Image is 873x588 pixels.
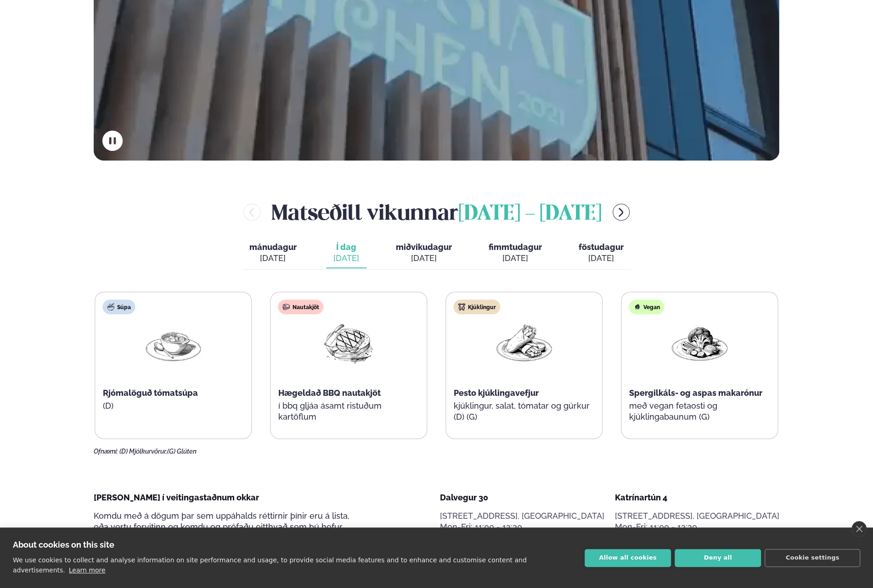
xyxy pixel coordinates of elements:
[481,238,549,268] button: fimmtudagur [DATE]
[454,300,501,314] div: Kjúklingur
[107,303,115,311] img: soup.svg
[613,204,630,221] button: menu-btn-right
[396,242,452,252] span: miðvikudagur
[489,242,542,252] span: fimmtudagur
[119,448,167,455] span: (D) Mjólkurvörur,
[440,492,604,503] div: Dalvegur 30
[579,242,624,252] span: föstudagur
[454,388,539,398] span: Pesto kjúklingavefjur
[458,204,602,224] span: [DATE] - [DATE]
[458,303,466,311] img: chicken.svg
[278,300,324,314] div: Nautakjöt
[144,322,203,364] img: Soup.png
[454,400,595,422] p: kjúklingur, salat, tómatar og gúrkur (D) (G)
[249,253,297,264] div: [DATE]
[326,238,366,268] button: Í dag [DATE]
[242,238,304,268] button: mánudagur [DATE]
[489,253,542,264] div: [DATE]
[103,400,244,411] p: (D)
[495,322,554,364] img: Wraps.png
[94,511,349,543] span: Komdu með á dögum þar sem uppáhalds réttirnir þínir eru á lista, eða vertu forvitinn og komdu og ...
[167,448,197,455] span: (G) Glúten
[629,388,762,398] span: Spergilkáls- og aspas makarónur
[69,566,106,574] a: Learn more
[629,400,771,422] p: með vegan fetaosti og kjúklingabaunum (G)
[396,253,452,264] div: [DATE]
[634,303,641,311] img: Vegan.svg
[13,556,527,574] p: We use cookies to collect and analyse information on site performance and usage, to provide socia...
[851,521,867,537] a: close
[283,303,290,311] img: beef.svg
[615,510,779,521] p: [STREET_ADDRESS], [GEOGRAPHIC_DATA]
[670,322,729,364] img: Vegan.png
[389,238,459,268] button: miðvikudagur [DATE]
[615,492,779,503] div: Katrínartún 4
[579,253,624,264] div: [DATE]
[333,242,359,253] span: Í dag
[103,388,198,398] span: Rjómalöguð tómatsúpa
[675,549,761,567] button: Deny all
[440,521,604,533] div: Mon-Fri: 11:00 - 13:30
[629,300,665,314] div: Vegan
[278,388,381,398] span: Hægeldað BBQ nautakjöt
[271,197,602,227] h2: Matseðill vikunnar
[320,322,378,364] img: Beef-Meat.png
[278,400,420,422] p: í bbq gljáa ásamt ristuðum kartöflum
[243,204,260,221] button: menu-btn-left
[440,510,604,521] p: [STREET_ADDRESS], [GEOGRAPHIC_DATA]
[333,253,359,264] div: [DATE]
[585,549,671,567] button: Allow all cookies
[13,540,114,549] strong: About cookies on this site
[94,448,118,455] span: Ofnæmi:
[103,300,135,314] div: Súpa
[765,549,860,567] button: Cookie settings
[249,242,297,252] span: mánudagur
[615,521,779,533] div: Mon-Fri: 11:00 - 13:30
[94,493,259,502] span: [PERSON_NAME] í veitingastaðnum okkar
[571,238,631,268] button: föstudagur [DATE]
